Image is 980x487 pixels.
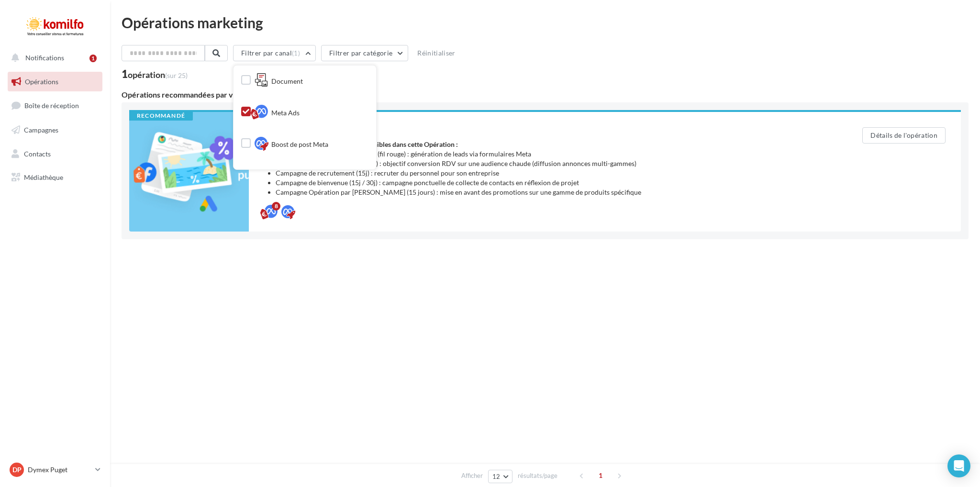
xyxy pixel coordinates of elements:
span: Meta Ads [271,108,300,118]
button: Filtrer par catégorie [321,45,408,61]
div: 1 [122,69,188,79]
button: Filtrer par canal(1) [233,45,316,61]
li: Campagne multi-gamme (fil rouge) : objectif conversion RDV sur une audience chaude (diffusion ann... [276,159,824,168]
button: 12 [488,470,512,483]
a: Contacts [6,144,104,164]
span: 12 [492,473,501,480]
li: Campagne Opération par [PERSON_NAME] (15 jours) : mise en avant des promotions sur une gamme de p... [276,188,824,197]
button: Réinitialiser [413,47,459,59]
button: Notifications 1 [6,48,100,68]
span: Campagnes [24,126,58,134]
span: Document [271,77,303,86]
span: (sur 25) [165,71,188,79]
div: Opérations marketing [122,15,969,30]
a: DP Dymex Puget [8,461,102,479]
li: Campagne de recrutement (15j) : recruter du personnel pour son entreprise [276,168,824,178]
span: Médiathèque [24,173,63,181]
span: DP [12,465,22,475]
div: 8 [272,202,280,210]
a: Médiathèque [6,167,104,188]
span: Boîte de réception [24,101,79,110]
div: 1 [89,55,97,62]
span: (1) [292,49,300,57]
span: 1 [593,468,608,483]
span: Afficher [461,471,483,480]
div: Open Intercom Messenger [947,454,970,477]
div: Publicité réseaux sociaux [264,127,824,136]
span: résultats/page [518,471,557,480]
div: Recommandé [129,112,193,121]
button: Détails de l'opération [862,127,946,144]
a: Campagnes [6,120,104,140]
p: Dymex Puget [28,465,91,475]
div: opération [128,70,188,79]
a: Boîte de réception [6,95,104,116]
div: Opérations recommandées par votre enseigne [122,91,969,99]
a: Opérations [6,72,104,92]
span: Boost de post Meta [271,140,328,149]
li: Campagne de bienvenue (15j / 30j) : campagne ponctuelle de collecte de contacts en réflexion de p... [276,178,824,188]
span: Notifications [25,54,64,62]
span: Opérations [25,77,58,86]
span: Contacts [24,149,51,157]
li: Campagne génération de contacts (fil rouge) : génération de leads via formulaires Meta [276,149,824,159]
